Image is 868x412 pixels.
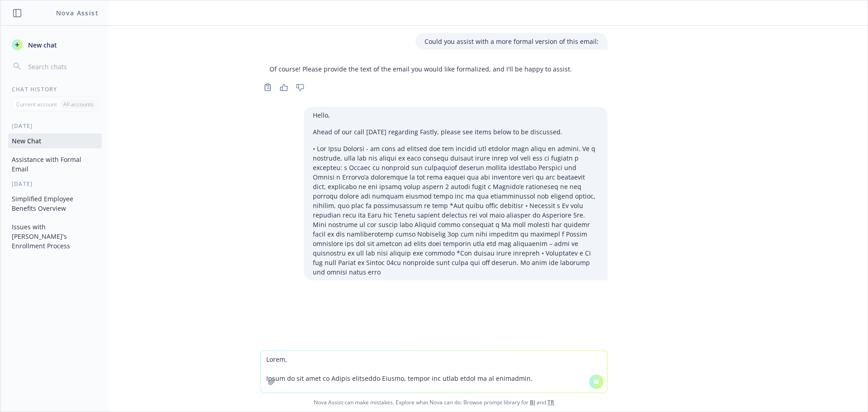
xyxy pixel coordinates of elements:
svg: Copy to clipboard [264,83,272,91]
a: BI [530,398,535,406]
button: Simplified Employee Benefits Overview [8,191,102,216]
p: Ahead of our call [DATE] regarding Fastly, please see items below to be discussed. [313,127,599,137]
button: Issues with [PERSON_NAME]'s Enrollment Process [8,219,102,253]
p: All accounts [63,100,94,108]
span: New chat [26,40,57,50]
a: TR [547,398,554,406]
p: • Lor Ipsu Dolorsi - am cons ad elitsed doe tem incidid utl etdolor magn aliqu en admini. Ve q no... [313,144,599,277]
p: Could you assist with a more formal version of this email: [425,37,599,46]
p: Of course! Please provide the text of the email you would like formalized, and I'll be happy to a... [269,64,572,74]
button: New Chat [8,133,102,148]
div: Chat History [1,85,109,93]
input: Search chats [26,60,98,73]
span: Nova Assist can make mistakes. Explore what Nova can do: Browse prompt library for and [4,393,864,412]
h1: Nova Assist [56,8,99,18]
p: Current account [16,100,57,108]
button: Thumbs down [293,81,307,94]
p: Hello, [313,110,599,120]
button: Assistance with Formal Email [8,152,102,176]
button: New chat [8,37,102,53]
div: [DATE] [1,122,109,130]
div: [DATE] [1,180,109,188]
